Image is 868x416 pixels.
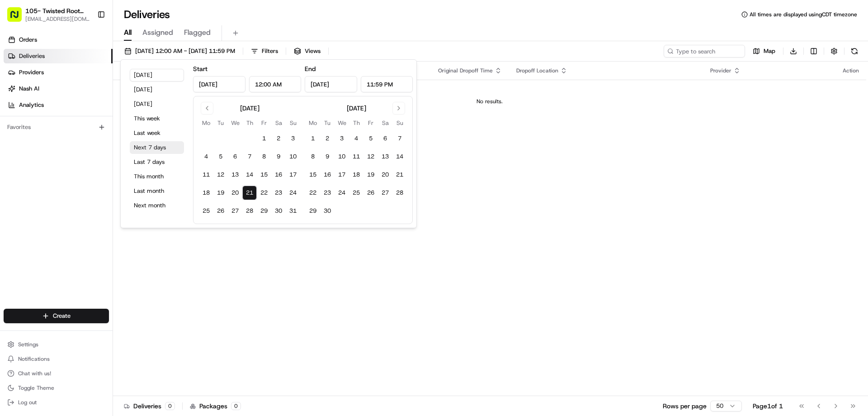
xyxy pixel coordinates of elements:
span: Log out [18,399,37,406]
span: Flagged [184,27,211,38]
button: 16 [320,167,335,182]
button: 14 [242,167,257,182]
button: 28 [242,204,257,218]
button: Next 7 days [130,141,184,154]
span: Toggle Theme [18,384,54,392]
th: Thursday [242,118,257,128]
button: 4 [349,131,363,146]
button: 24 [286,186,300,200]
span: Settings [18,341,38,348]
button: 11 [349,149,363,164]
th: Wednesday [228,118,242,128]
button: 3 [335,131,349,146]
button: 18 [349,167,363,182]
button: 6 [378,131,392,146]
button: Last week [130,127,184,139]
th: Sunday [286,118,300,128]
div: 0 [165,402,175,410]
button: Last 7 days [130,156,184,168]
div: [DATE] [240,104,259,113]
th: Wednesday [335,118,349,128]
button: 19 [363,167,378,182]
button: Create [4,309,109,323]
button: Go to previous month [201,102,213,115]
h1: Deliveries [124,7,170,22]
div: Page 1 of 1 [753,402,783,411]
button: Settings [4,338,109,351]
span: Orders [19,36,37,44]
button: 22 [257,186,271,200]
button: [DATE] [130,98,184,110]
button: [DATE] 12:00 AM - [DATE] 11:59 PM [120,45,239,57]
button: [DATE] [130,83,184,96]
input: Time [361,76,413,92]
div: No results. [117,98,863,105]
button: 6 [228,149,242,164]
input: Time [249,76,302,92]
button: 1 [257,131,271,146]
button: This week [130,112,184,125]
button: 3 [286,131,300,146]
div: [DATE] [347,104,366,113]
button: 19 [213,186,228,200]
th: Tuesday [320,118,335,128]
button: 2 [271,131,286,146]
p: Rows per page [663,402,707,411]
button: 28 [392,186,407,200]
button: Chat with us! [4,367,109,380]
button: 10 [335,149,349,164]
button: 29 [257,204,271,218]
span: Original Dropoff Time [438,67,493,74]
input: Type to search [664,45,745,57]
span: All times are displayed using CDT timezone [750,11,857,18]
th: Friday [363,118,378,128]
button: 17 [335,167,349,182]
span: Chat with us! [18,370,51,377]
button: 13 [228,167,242,182]
th: Friday [257,118,271,128]
a: Analytics [4,98,113,112]
button: 23 [271,186,286,200]
button: 16 [271,167,286,182]
button: Filters [247,45,282,57]
button: 12 [213,167,228,182]
button: 5 [213,149,228,164]
th: Monday [306,118,320,128]
button: [DATE] [130,69,184,81]
button: 27 [228,204,242,218]
span: Notifications [18,355,50,363]
span: Nash AI [19,85,39,93]
div: Favorites [4,120,109,134]
button: 29 [306,204,320,218]
span: Create [53,312,71,320]
button: 12 [363,149,378,164]
button: 9 [320,149,335,164]
button: 30 [320,204,335,218]
button: 1 [306,131,320,146]
div: Deliveries [124,402,175,411]
button: Refresh [848,45,861,57]
span: Deliveries [19,52,45,60]
a: Nash AI [4,81,113,96]
span: Dropoff Location [516,67,558,74]
input: Date [193,76,245,92]
button: Log out [4,396,109,409]
button: 17 [286,167,300,182]
span: [DATE] 12:00 AM - [DATE] 11:59 PM [135,47,235,55]
button: 7 [392,131,407,146]
label: Start [193,65,208,73]
button: [EMAIL_ADDRESS][DOMAIN_NAME] [25,15,90,23]
th: Saturday [378,118,392,128]
button: 10 [286,149,300,164]
button: 15 [257,167,271,182]
button: Views [290,45,325,57]
button: 27 [378,186,392,200]
button: 4 [199,149,213,164]
button: 24 [335,186,349,200]
th: Monday [199,118,213,128]
span: Assigned [142,27,173,38]
button: Map [749,45,779,57]
button: 11 [199,167,213,182]
button: 31 [286,204,300,218]
th: Saturday [271,118,286,128]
